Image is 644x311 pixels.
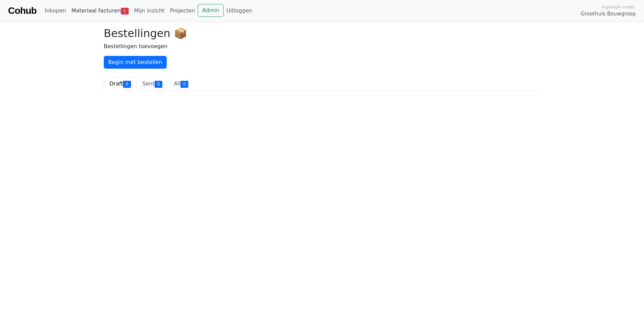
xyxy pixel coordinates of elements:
div: 0 [123,81,131,88]
p: Bestellingen toevoegen [104,42,540,50]
a: Admin [198,4,224,17]
a: Sent0 [137,77,168,91]
a: All0 [168,77,194,91]
div: 0 [181,81,188,88]
span: Ingelogd onder: [602,4,636,10]
h2: Bestellingen 📦 [104,27,540,40]
a: Materiaal facturen1 [69,4,131,18]
a: Begin met bestellen [104,56,167,69]
a: Cohub [8,3,36,19]
a: Uitloggen [224,4,255,18]
a: Mijn inzicht [131,4,167,18]
span: 1 [121,8,129,14]
a: Projecten [167,4,198,18]
span: Groothuis Bouwgroep [581,10,636,18]
a: Draft0 [104,77,137,91]
a: Inkopen [42,4,68,18]
div: 0 [155,81,162,88]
